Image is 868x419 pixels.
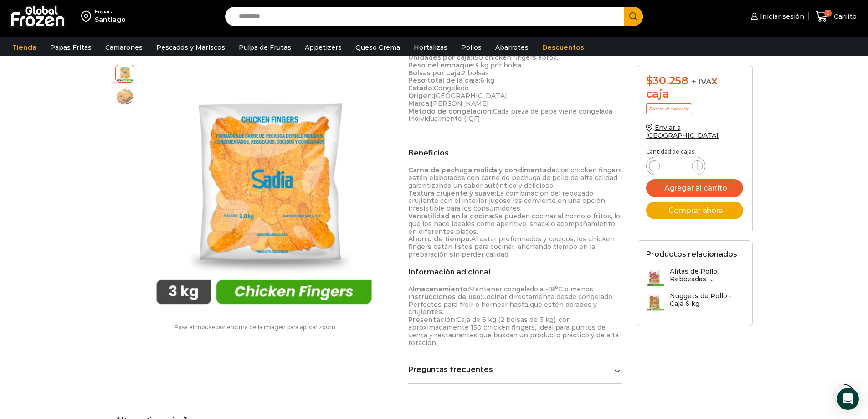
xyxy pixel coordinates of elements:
[646,124,719,140] a: Enviar a [GEOGRAPHIC_DATA]
[646,292,744,312] a: Nuggets de Pollo - Caja 6 kg
[300,39,346,56] a: Appetizers
[408,166,557,174] strong: Carne de pechuga molida y condimentada:
[646,74,688,87] bdi: 30.258
[646,202,744,219] button: Comprar ahora
[408,69,462,77] strong: Bolsas por caja:
[408,166,623,259] p: Los chicken fingers están elaborados con carne de pechuga de pollo de alta calidad, garantizando ...
[457,39,486,56] a: Pollos
[115,324,395,331] p: Pasa el mouse por encima de la imagen para aplicar zoom
[351,39,405,56] a: Queso Crema
[408,365,623,374] a: Preguntas frecuentes
[408,189,496,197] strong: Textura crujiente y suave:
[646,74,653,87] span: $
[491,39,533,56] a: Abarrotes
[408,316,457,324] strong: Presentación:
[234,39,296,56] a: Pulpa de Frutas
[408,84,434,92] strong: Estado:
[646,268,744,287] a: Alitas de Pollo Rebozadas -...
[408,107,493,115] strong: Método de congelación:
[837,388,859,410] div: Open Intercom Messenger
[832,12,857,21] span: Carrito
[409,39,452,56] a: Hortalizas
[408,31,623,123] p: 40 g por unidad 25 chicken fingers aprox. 75 chicken fingers aprox. 150 chicken fingers aprox. 3 ...
[408,285,623,347] p: Mantener congelado a -18°C o menos. Cocinar directamente desde congelado. Perfectos para freír o ...
[749,7,804,26] a: Iniciar sesión
[646,250,737,259] h2: Productos relacionados
[116,64,134,82] span: chicken-fingers
[758,12,804,21] span: Iniciar sesión
[408,107,612,123] span: Cada pieza de papa viene congelada individualmente (IQF)
[624,7,643,26] button: Search button
[408,293,482,301] strong: Instrucciones de uso:
[667,160,684,172] input: Product quantity
[824,10,832,17] span: 0
[408,92,433,100] strong: Origen:
[813,6,859,27] a: 0 Carrito
[646,149,744,155] p: Cantidad de cajas
[408,53,472,62] strong: Unidades por caja:
[646,179,744,197] button: Agregar al carrito
[95,9,126,15] div: Enviar a
[408,268,623,276] h2: Información adicional
[152,39,230,56] a: Pescados y Mariscos
[670,292,744,308] h3: Nuggets de Pollo - Caja 6 kg
[408,149,623,157] h2: Beneficios
[46,39,96,56] a: Papas Fritas
[538,39,589,56] a: Descuentos
[670,268,744,283] h3: Alitas de Pollo Rebozadas -...
[139,65,389,315] img: chicken-fingers
[101,39,147,56] a: Camarones
[95,15,126,24] div: Santiago
[408,212,494,220] strong: Versatilidad en la cocina:
[8,39,41,56] a: Tienda
[408,99,431,108] strong: Marca:
[408,285,469,293] strong: Almacenamiento:
[81,9,95,24] img: address-field-icon.svg
[408,235,471,243] strong: Ahorro de tiempo:
[646,74,744,101] div: x caja
[116,88,134,106] span: pollo-apanado
[139,65,389,315] div: 1 / 2
[646,103,692,114] p: Precio al contado
[692,77,712,86] span: + IVA
[408,76,480,84] strong: Peso total de la caja:
[408,61,474,69] strong: Peso del empaque:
